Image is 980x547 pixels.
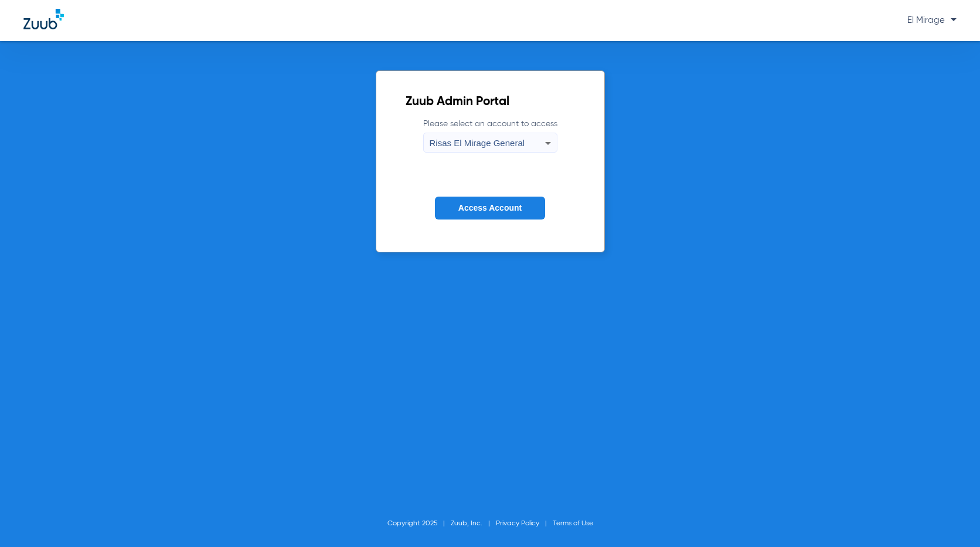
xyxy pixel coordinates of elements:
[553,520,593,527] a: Terms of Use
[406,96,575,108] h2: Zuub Admin Portal
[496,520,539,527] a: Privacy Policy
[387,518,451,529] li: Copyright 2025
[451,518,496,529] li: Zuub, Inc.
[458,203,522,212] span: Access Account
[430,138,525,148] span: Risas El Mirage General
[435,197,545,220] button: Access Account
[23,9,64,29] img: Zuub Logo
[423,118,557,153] label: Please select an account to access
[907,16,957,25] span: El Mirage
